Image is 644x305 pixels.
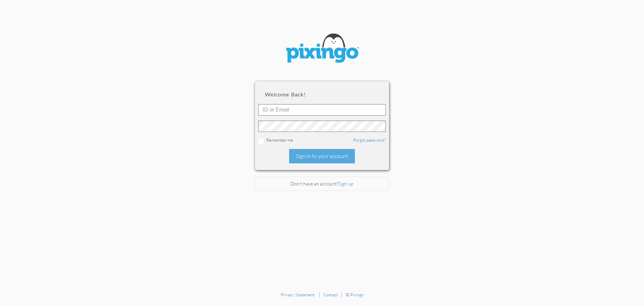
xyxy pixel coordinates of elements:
div: Sign in to your account [289,149,355,163]
a: Contact [323,292,338,297]
input: ID or Email [258,104,386,116]
div: Don't have an account? [255,177,389,191]
a: © Pixingo [346,292,364,297]
img: pixingo logo [282,30,362,68]
h2: Welcome back! [265,91,379,97]
a: Privacy Statement [281,292,315,297]
div: Remember me [258,137,386,144]
a: Sign up [338,181,354,186]
a: Forgot password? [353,137,386,143]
